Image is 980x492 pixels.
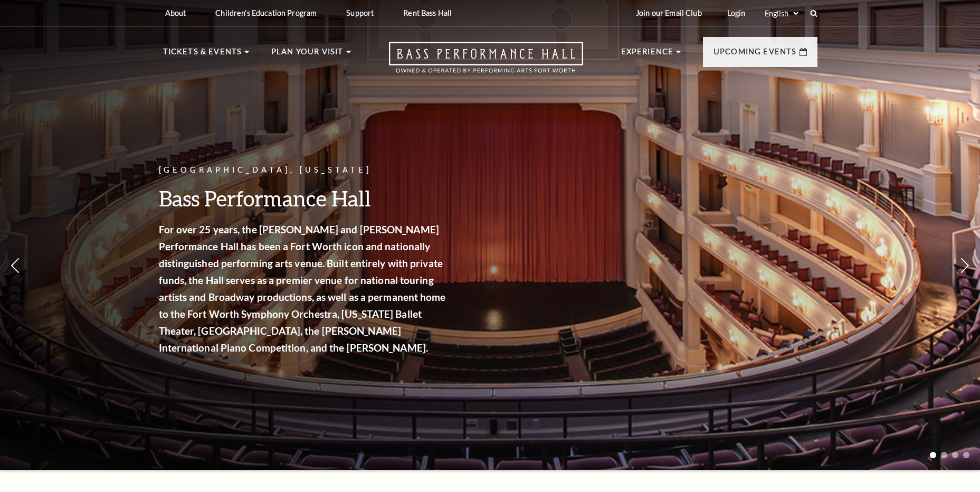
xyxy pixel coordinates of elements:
[165,8,186,17] p: About
[403,8,452,17] p: Rent Bass Hall
[713,45,797,64] p: Upcoming Events
[163,45,242,64] p: Tickets & Events
[271,45,344,64] p: Plan Your Visit
[763,8,800,18] select: Select:
[159,223,446,354] strong: For over 25 years, the [PERSON_NAME] and [PERSON_NAME] Performance Hall has been a Fort Worth ico...
[346,8,374,17] p: Support
[159,185,449,212] h3: Bass Performance Hall
[215,8,317,17] p: Children's Education Program
[159,164,449,177] p: [GEOGRAPHIC_DATA], [US_STATE]
[621,45,674,64] p: Experience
